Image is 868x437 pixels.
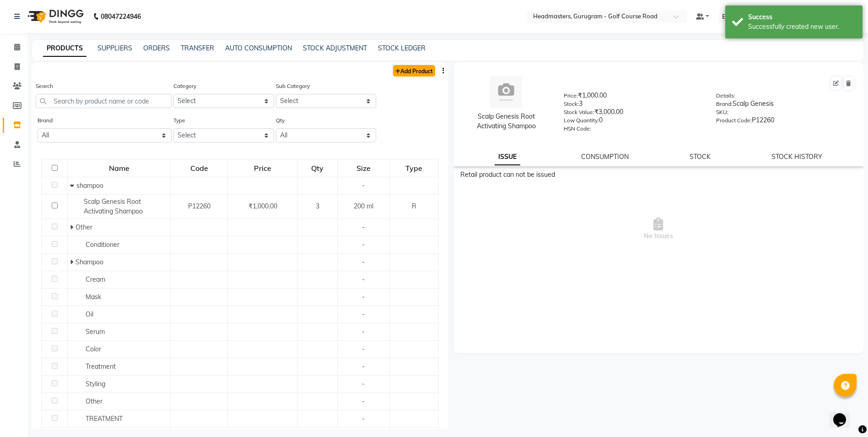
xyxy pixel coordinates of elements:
[188,202,210,210] span: P12260
[70,181,76,190] span: Collapse Row
[86,397,102,405] span: Other
[362,345,365,353] span: -
[70,223,75,231] span: Expand Row
[181,44,214,52] a: TRANSFER
[86,293,101,301] span: Mask
[84,197,143,215] span: Scalp Genesis Root Activating Shampoo
[36,82,53,90] label: Search
[362,310,365,318] span: -
[830,400,859,428] iframe: chat widget
[748,12,856,22] div: Success
[564,91,702,104] div: ₹1,000.00
[495,149,520,165] a: ISSUE
[23,4,86,29] img: logo
[564,108,594,116] label: Stock Value:
[564,116,599,125] label: Low Quantity:
[68,160,170,176] div: Name
[390,160,437,176] div: Type
[412,202,416,210] span: R
[338,160,389,176] div: Size
[564,107,702,120] div: ₹3,000.00
[771,153,822,161] a: STOCK HISTORY
[362,240,365,249] span: -
[362,380,365,388] span: -
[173,116,185,125] label: Type
[716,99,854,112] div: Scalp Genesis
[276,82,310,90] label: Sub Category
[225,44,292,52] a: AUTO CONSUMPTION
[748,22,856,32] div: Successfully created new user.
[362,293,365,301] span: -
[75,223,92,231] span: Other
[564,115,702,128] div: 0
[86,328,105,336] span: Serum
[86,240,119,249] span: Conditioner
[716,116,752,125] label: Product Code:
[248,202,277,210] span: ₹1,000.00
[460,183,857,275] span: No Issues
[362,415,365,423] span: -
[86,380,105,388] span: Styling
[43,40,86,57] a: PRODUCTS
[362,223,365,231] span: -
[86,275,105,284] span: Cream
[393,65,435,76] a: Add Product
[362,362,365,371] span: -
[564,99,702,112] div: 3
[564,100,579,108] label: Stock:
[143,44,170,52] a: ORDERS
[173,82,196,90] label: Category
[362,397,365,405] span: -
[463,112,550,131] div: Scalp Genesis Root Activating Shampoo
[298,160,337,176] div: Qty
[362,181,365,190] span: -
[303,44,367,52] a: STOCK ADJUSTMENT
[36,94,172,108] input: Search by product name or code
[38,116,53,125] label: Brand
[316,202,319,210] span: 3
[716,115,854,128] div: P12260
[460,170,857,180] div: Retail product can not be issued
[86,415,123,423] span: TREATMENT
[354,202,373,210] span: 200 ml
[76,181,103,190] span: shampoo
[564,92,578,100] label: Price:
[75,258,103,266] span: Shampoo
[101,4,141,29] b: 08047224946
[362,275,365,284] span: -
[276,116,285,125] label: Qty
[86,310,93,318] span: Oil
[490,76,522,108] img: avatar
[716,108,728,116] label: SKU:
[86,362,116,371] span: Treatment
[362,328,365,336] span: -
[581,153,629,161] a: CONSUMPTION
[362,258,365,266] span: -
[716,100,733,108] label: Brand:
[228,160,297,176] div: Price
[171,160,227,176] div: Code
[378,44,426,52] a: STOCK LEDGER
[564,125,591,133] label: HSN Code:
[70,258,75,266] span: Expand Row
[690,153,711,161] a: STOCK
[97,44,132,52] a: SUPPLIERS
[86,345,101,353] span: Color
[716,92,735,100] label: Details:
